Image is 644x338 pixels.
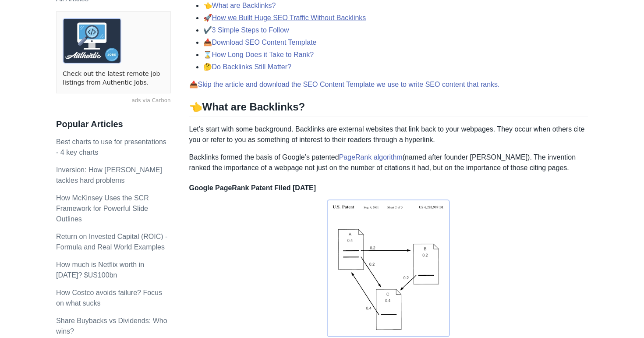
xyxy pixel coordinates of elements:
[63,70,164,87] a: Check out the latest remote job listings from Authentic Jobs.
[189,184,588,192] h4: Google PageRank Patent Filed [DATE]
[189,79,588,90] p: 📥
[56,261,144,279] a: How much is Netflix worth in [DATE]? $US100bn
[203,13,588,23] li: 🚀
[56,317,167,335] a: Share Buybacks vs Dividends: Who wins?
[56,194,149,223] a: How McKinsey Uses the SCR Framework for Powerful Slide Outlines
[203,37,588,48] li: 📥
[56,166,162,184] a: Inversion: How [PERSON_NAME] tackles hard problems
[56,233,167,251] a: Return on Invested Capital (ROIC) - Formula and Real World Examples
[56,138,166,156] a: Best charts to use for presentations - 4 key charts
[189,124,588,145] p: Let’s start with some background. Backlinks are external websites that link back to your webpages...
[212,2,276,9] a: What are Backlinks?
[203,0,588,11] li: 👈
[339,153,403,161] a: PageRank algorithm
[189,100,588,117] h2: 👈 What are Backlinks?
[56,97,170,105] a: ads via Carbon
[212,39,317,46] a: Download SEO Content Template
[56,289,162,307] a: How Costco avoids failure? Focus on what sucks
[212,63,291,71] a: Do Backlinks Still Matter?
[56,119,170,130] h3: Popular Articles
[203,25,588,36] li: ✔️
[212,26,289,34] a: 3 Simple Steps to Follow
[212,51,314,58] a: How Long Does it Take to Rank?
[189,152,588,173] p: Backlinks formed the basis of Google’s patented (named after founder [PERSON_NAME]). The inventio...
[203,50,588,60] li: ⌛
[198,81,500,88] a: Skip the article and download the SEO Content Template we use to write SEO content that ranks.
[327,199,450,337] img: Google PageRank patent
[212,14,366,21] a: How we Built Huge SEO Traffic Without Backlinks
[203,62,588,72] li: 🤔
[63,18,121,64] img: ads via Carbon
